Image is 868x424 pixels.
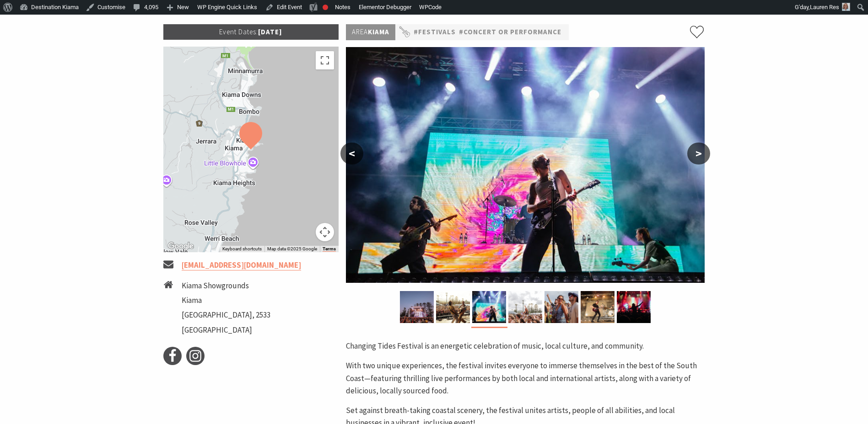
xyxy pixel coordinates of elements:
[323,246,336,252] a: Terms (opens in new tab)
[346,24,395,40] p: Kiama
[182,324,270,336] li: [GEOGRAPHIC_DATA]
[414,26,456,38] a: #Festivals
[182,260,301,270] a: [EMAIL_ADDRESS][DOMAIN_NAME]
[163,24,339,40] p: [DATE]
[182,294,270,307] li: Kiama
[687,143,710,164] button: >
[436,291,470,323] img: Changing Tides Performance - 1
[400,291,434,323] img: Changing Tides Main Stage
[340,143,363,164] button: <
[323,5,328,10] div: Focus keyphrase not set
[810,4,839,11] span: Lauren Res
[545,291,578,323] img: Changing Tides Festival Goers - 2
[346,47,705,283] img: Changing Tides Performers - 3
[267,246,317,251] span: Map data ©2025 Google
[581,291,615,323] img: Changing Tides Performance - 2
[219,27,258,36] span: Event Dates:
[352,27,368,36] span: Area
[316,223,334,241] button: Map camera controls
[166,240,196,252] a: Open this area in Google Maps (opens a new window)
[459,26,561,38] a: #Concert or Performance
[842,3,850,11] img: Res-lauren-square-150x150.jpg
[346,340,705,352] p: Changing Tides Festival is an energetic celebration of music, local culture, and community.
[166,240,196,252] img: Google
[508,291,542,323] img: Changing Tides Festival Goers - 1
[222,246,262,252] button: Keyboard shortcuts
[617,291,651,323] img: Changing Tides Festival Goers - 3
[182,309,270,321] li: [GEOGRAPHIC_DATA], 2533
[182,280,270,292] li: Kiama Showgrounds
[316,51,334,69] button: Toggle fullscreen view
[346,360,705,397] p: With two unique experiences, the festival invites everyone to immerse themselves in the best of t...
[472,291,506,323] img: Changing Tides Performers - 3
